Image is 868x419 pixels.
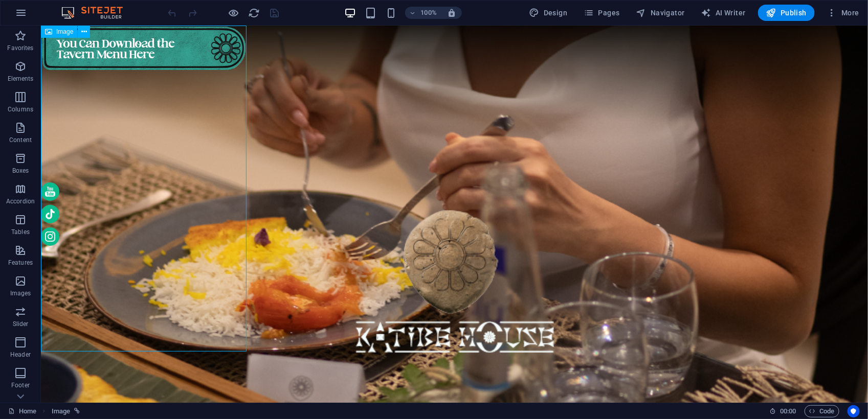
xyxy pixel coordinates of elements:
p: Columns [8,105,33,113]
div: Design (Ctrl+Alt+Y) [525,5,572,21]
p: Elements [8,75,34,83]
a: Click to cancel selection. Double-click to open Pages [8,405,36,417]
i: On resize automatically adjust zoom level to fit chosen device. [447,8,456,17]
button: reload [248,7,260,19]
button: AI Writer [697,5,750,21]
p: Favorites [7,44,33,52]
h6: 100% [420,7,437,19]
button: Navigator [632,5,689,21]
span: Navigator [636,8,685,18]
button: 100% [405,7,441,19]
span: : [787,407,789,415]
p: Tables [11,228,30,236]
span: Image [56,29,73,35]
span: AI Writer [701,8,746,18]
button: Usercentrics [848,405,860,417]
p: Images [10,289,31,297]
i: Reload page [249,7,260,19]
span: 00 00 [780,405,796,417]
button: Pages [580,5,624,21]
span: Code [809,405,835,417]
p: Content [9,136,32,144]
button: Design [525,5,572,21]
span: Click to select. Double-click to edit [52,405,70,417]
p: Features [8,259,33,267]
p: Header [10,351,31,359]
h6: Session time [769,405,796,417]
span: Pages [584,8,619,18]
button: Code [805,405,839,417]
i: This element is linked [74,408,80,414]
nav: breadcrumb [52,405,80,417]
button: Publish [758,5,815,21]
p: Slider [13,320,29,328]
span: Design [529,8,568,18]
p: Boxes [12,167,29,175]
p: Accordion [6,197,35,205]
span: Publish [766,8,807,18]
img: Editor Logo [59,7,136,19]
span: More [827,8,859,18]
p: Footer [11,381,30,389]
button: More [823,5,863,21]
